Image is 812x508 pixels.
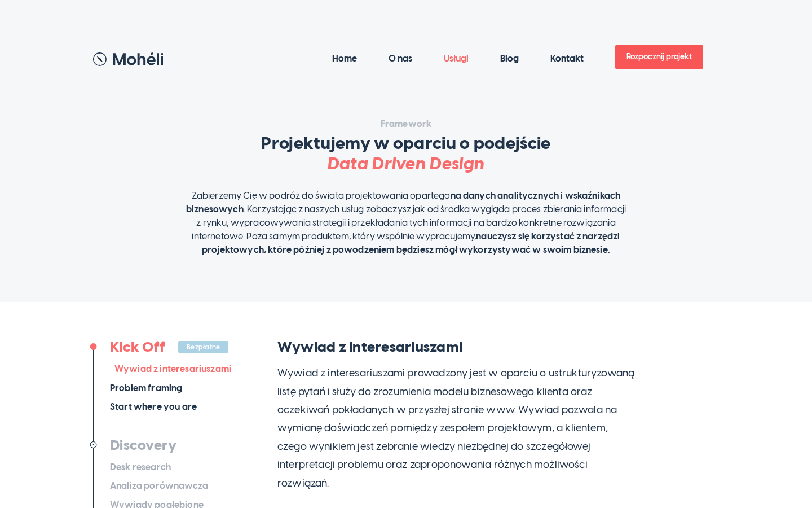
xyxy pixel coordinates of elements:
[500,46,519,72] a: Blog
[444,46,469,72] a: Usługi
[550,46,584,72] a: Kontakt
[164,34,719,84] nav: Main navigation
[183,189,629,257] p: Zabierzemy Cię w podróż do świata projektowania opartego . Korzystając z naszych usług zobaczysz ...
[277,364,638,492] p: Wywiad z interesariuszami prowadzony jest w oparciu o ustrukturyzowaną listę pytań i służy do zro...
[332,46,357,72] a: Home
[110,400,197,414] span: Start where you are
[277,338,638,355] h2: Wywiad z interesariuszami
[328,154,484,174] span: Data Driven Design
[110,338,165,355] a: Kick Off
[389,46,412,72] a: O nas
[615,45,703,69] a: Rozpocznij projekt
[178,341,228,353] span: Bezpłatne
[110,382,182,395] span: Problem framing
[110,479,208,493] span: Analiza porównawcza
[251,133,561,174] h1: Projektujemy w oparciu o podejście
[110,461,171,474] span: Desk research
[110,436,176,453] a: Discovery
[114,362,231,376] span: Wywiad z interesariuszami
[251,117,561,131] p: Framework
